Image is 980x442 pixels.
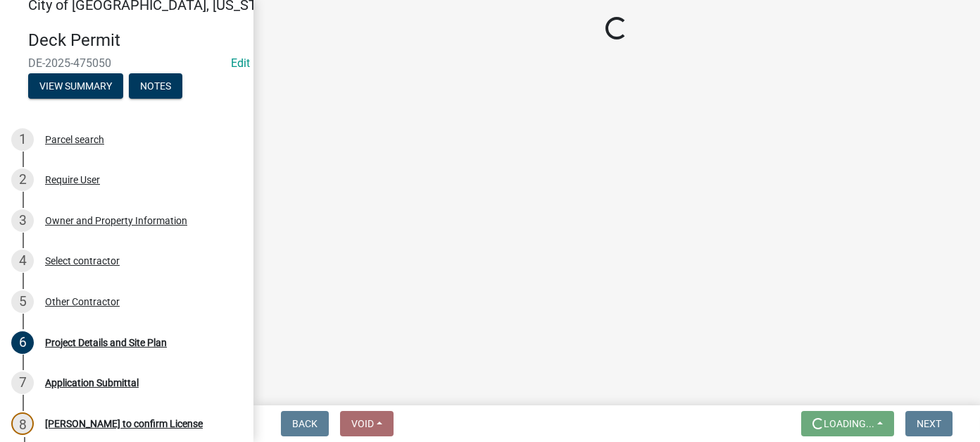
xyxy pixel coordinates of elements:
wm-modal-confirm: Summary [28,81,123,92]
span: Void [351,418,374,429]
div: 7 [11,372,34,394]
span: DE-2025-475050 [28,56,225,70]
button: Loading... [801,411,894,436]
div: Require User [45,175,100,185]
div: 5 [11,290,34,313]
div: Select contractor [45,256,120,266]
div: 8 [11,412,34,435]
div: Parcel search [45,135,104,145]
span: Back [292,418,318,429]
div: Project Details and Site Plan [45,338,167,348]
button: Notes [129,73,182,99]
button: Next [905,411,953,436]
button: View Summary [28,73,123,99]
div: 1 [11,128,34,151]
button: Back [281,411,329,436]
div: 2 [11,168,34,191]
div: 6 [11,331,34,354]
div: 3 [11,209,34,232]
div: Application Submittal [45,378,139,388]
wm-modal-confirm: Notes [129,81,182,92]
span: Next [917,418,941,429]
div: 4 [11,250,34,272]
a: Edit [231,56,250,70]
div: Other Contractor [45,297,120,307]
div: Owner and Property Information [45,216,187,226]
wm-modal-confirm: Edit Application Number [231,56,250,70]
h4: Deck Permit [28,30,242,51]
div: [PERSON_NAME] to confirm License [45,419,203,429]
button: Void [340,411,394,436]
span: Loading... [824,418,874,429]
